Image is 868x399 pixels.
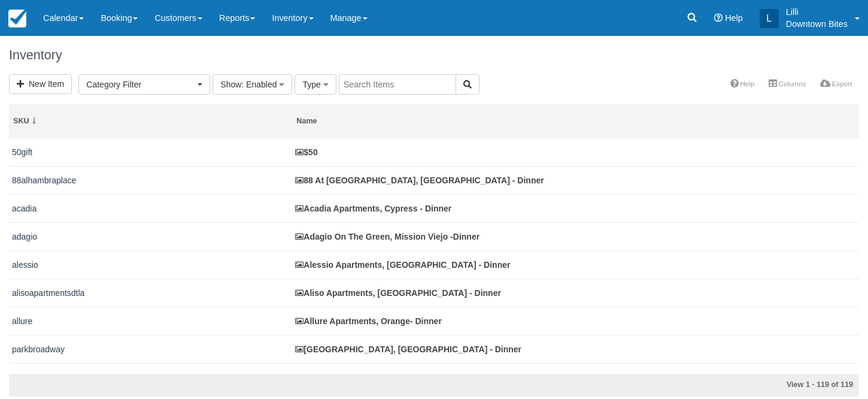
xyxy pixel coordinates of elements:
[9,363,292,391] td: amlispanishhills
[292,166,859,194] td: 88 At Alhambra Place, Alhambra - Dinner
[9,335,292,363] td: parkbroadway
[9,307,292,335] td: allure
[9,279,292,307] td: alisoapartmentsdtla
[295,316,442,326] a: Allure Apartments, Orange- Dinner
[295,344,521,354] a: [GEOGRAPHIC_DATA], [GEOGRAPHIC_DATA] - Dinner
[86,78,195,90] span: Category Filter
[714,14,723,22] i: Help
[292,363,859,391] td: AMLI Spanish Hills. Camarillo - Dinner
[213,74,292,95] button: Show: Enabled
[295,204,451,213] a: Acadia Apartments, Cypress - Dinner
[78,74,210,95] button: Category Filter
[292,194,859,222] td: Acadia Apartments, Cypress - Dinner
[9,138,292,167] td: 50gift
[339,74,456,95] input: Search Items
[761,75,813,92] a: Columns
[296,116,855,126] div: Name
[292,250,859,279] td: Alessio Apartments, Los Angeles - Dinner
[292,335,859,363] td: AMLI Park Broadway, Long Beach - Dinner
[295,232,479,241] a: Adagio On The Green, Mission Viejo -Dinner
[786,6,848,18] p: Lilli
[9,222,292,250] td: adagio
[725,13,743,23] span: Help
[786,18,848,30] p: Downtown Bites
[760,9,779,28] div: L
[9,250,292,279] td: alessio
[302,80,320,89] span: Type
[295,176,544,185] a: 88 At [GEOGRAPHIC_DATA], [GEOGRAPHIC_DATA] - Dinner
[9,74,72,94] a: New Item
[295,74,336,95] button: Type
[582,380,853,391] div: View 1 - 119 of 119
[292,307,859,335] td: Allure Apartments, Orange- Dinner
[292,279,859,307] td: Aliso Apartments, Los Angeles - Dinner
[8,10,26,28] img: checkfront-main-nav-mini-logo.png
[295,288,501,298] a: Aliso Apartments, [GEOGRAPHIC_DATA] - Dinner
[292,222,859,250] td: Adagio On The Green, Mission Viejo -Dinner
[9,194,292,222] td: acadia
[13,116,289,126] div: SKU
[220,80,241,89] span: Show
[9,48,859,62] h1: Inventory
[292,138,859,167] td: $50
[723,75,859,94] ul: More
[9,166,292,194] td: 88alhambraplace
[295,147,317,157] a: $50
[295,260,510,270] a: Alessio Apartments, [GEOGRAPHIC_DATA] - Dinner
[241,80,277,89] span: : Enabled
[813,75,859,92] a: Export
[723,75,761,92] a: Help
[295,373,491,382] a: AMLI [GEOGRAPHIC_DATA]. [PERSON_NAME]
